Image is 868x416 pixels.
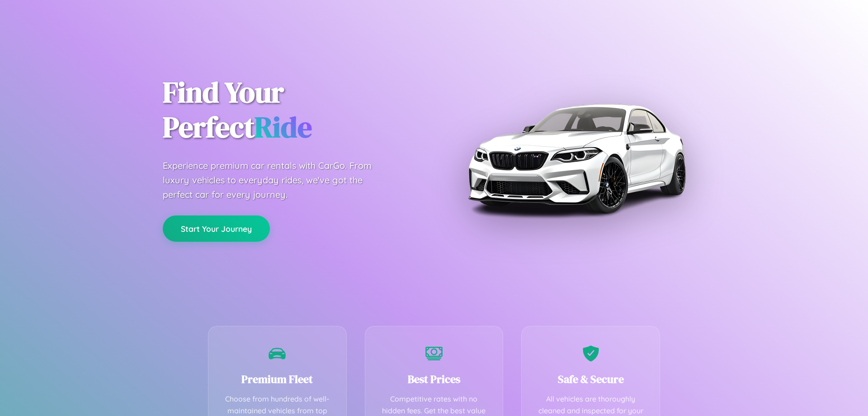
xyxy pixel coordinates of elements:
[255,107,312,147] span: Ride
[535,372,646,387] h3: Safe & Secure
[463,45,689,272] img: Premium BMW car rental vehicle
[163,158,389,202] p: Experience premium car rentals with CarGo. From luxury vehicles to everyday rides, we've got the ...
[379,372,490,387] h3: Best Prices
[163,215,270,242] button: Start Your Journey
[163,75,420,145] h1: Find Your Perfect
[222,372,333,387] h3: Premium Fleet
